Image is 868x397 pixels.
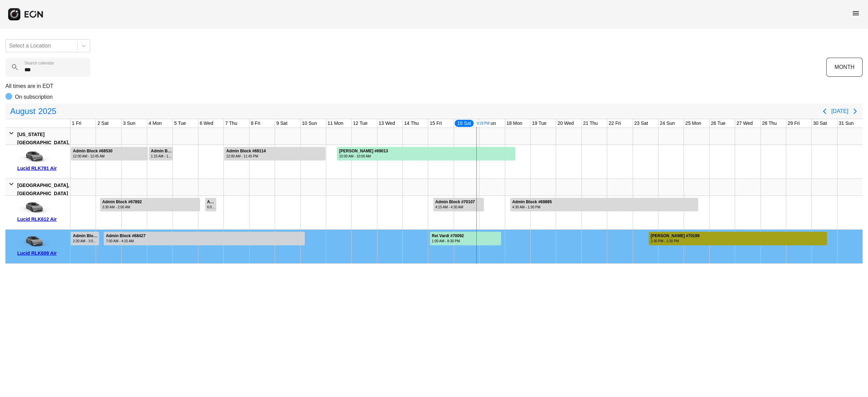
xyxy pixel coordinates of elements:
div: Rented for 4 days by Admin Block Current status is rental [224,145,326,160]
div: 2:30 AM - 3:00 AM [73,239,98,244]
div: 30 Sat [812,119,828,128]
div: Rented for 3 days by Rei Vardi Current status is rental [430,230,501,245]
p: On subscription [15,93,53,101]
div: [US_STATE][GEOGRAPHIC_DATA], [GEOGRAPHIC_DATA] [17,130,69,155]
div: 9 Sat [275,119,289,128]
div: Admin Block #70107 [435,200,475,205]
img: car [17,198,51,215]
div: 31 Sun [837,119,855,128]
div: [PERSON_NAME] #69013 [339,149,388,154]
div: 12:00 AM - 12:45 AM [73,154,113,159]
div: 11 Mon [326,119,345,128]
div: Admin Block #68535 [151,149,172,154]
div: Rented for 4 days by Admin Block Current status is rental [71,230,99,245]
div: 19 Tue [531,119,548,128]
div: 21 Thu [582,119,599,128]
button: MONTH [826,58,863,77]
div: Admin Block #68427 [106,233,145,239]
div: 4:30 AM - 1:30 PM [512,205,552,210]
div: 7 Thu [224,119,239,128]
div: 27 Wed [735,119,754,128]
div: Lucid RLK781 Air [17,164,68,172]
div: 4:15 AM - 4:30 AM [435,205,475,210]
div: Rei Vardi #70092 [432,233,464,239]
button: Next page [848,105,862,118]
div: 10:00 AM - 10:00 AM [339,154,388,159]
div: Lucid RLK609 Air [17,249,68,257]
div: [GEOGRAPHIC_DATA], [GEOGRAPHIC_DATA] [17,181,69,197]
div: [PERSON_NAME] #70199 [651,233,699,239]
div: 29 Fri [786,119,801,128]
div: 13 Wed [377,119,396,128]
p: All times are in EDT [5,82,863,90]
div: 28 Thu [761,119,778,128]
div: 6:00 AM - 5:15 PM [207,205,216,210]
label: Search calendar [24,60,54,66]
div: 24 Sun [658,119,676,128]
div: 5 Tue [173,119,188,128]
div: 2:30 PM - 2:30 PM [651,239,699,244]
div: Admin Block #68530 [73,149,113,154]
div: 26 Tue [710,119,727,128]
div: 3 Sun [122,119,137,128]
div: Rented for 1 days by Admin Block Current status is rental [205,196,217,211]
div: Rented for 2 days by Admin Block Current status is rental [433,196,485,211]
button: [DATE] [831,105,848,117]
div: 16 Sat [454,119,474,128]
div: 25 Mon [684,119,703,128]
div: 4 Mon [147,119,163,128]
div: Rented for 7 days by Trevor Williams Current status is verified [648,230,827,245]
img: car [17,147,51,164]
span: menu [852,9,860,17]
div: Lucid RLK612 Air [17,215,68,223]
div: 3:30 AM - 2:00 AM [102,205,142,210]
span: 2025 [37,105,58,118]
div: Rented for 4 days by Admin Block Current status is rental [100,196,200,211]
div: 1:00 AM - 8:30 PM [432,239,464,244]
div: Admin Block #67892 [102,200,142,205]
div: 17 Sun [479,119,497,128]
div: 8 Fri [250,119,262,128]
div: 1 Fri [71,119,83,128]
div: Admin Block #67959 [73,233,98,239]
button: August2025 [6,105,60,118]
div: 20 Wed [556,119,575,128]
div: 14 Thu [403,119,420,128]
div: Rented for 3 days by Admin Block Current status is rental [71,145,148,160]
div: 12:00 AM - 11:45 PM [226,154,266,159]
div: Admin Block #69895 [512,200,552,205]
button: Previous page [818,105,831,118]
div: Rented for 8 days by Admin Block Current status is rental [510,196,698,211]
div: 23 Sat [633,119,649,128]
div: 15 Fri [428,119,443,128]
div: Rented for 8 days by Admin Block Current status is rental [103,230,305,245]
div: 1:15 AM - 12:00 AM [151,154,172,159]
div: 6 Wed [198,119,215,128]
div: 2 Sat [96,119,110,128]
div: 7:00 AM - 4:15 AM [106,239,145,244]
img: car [17,232,51,249]
div: Rented for 7 days by Jessica Catananzi Current status is rental [337,145,516,160]
div: 12 Tue [352,119,369,128]
div: Admin Block #69114 [226,149,266,154]
div: 18 Mon [505,119,524,128]
div: Admin Block #68971 [207,200,216,205]
div: Rented for 1 days by Admin Block Current status is rental [149,145,173,160]
div: 22 Fri [607,119,622,128]
div: 10 Sun [301,119,318,128]
span: August [9,105,37,118]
